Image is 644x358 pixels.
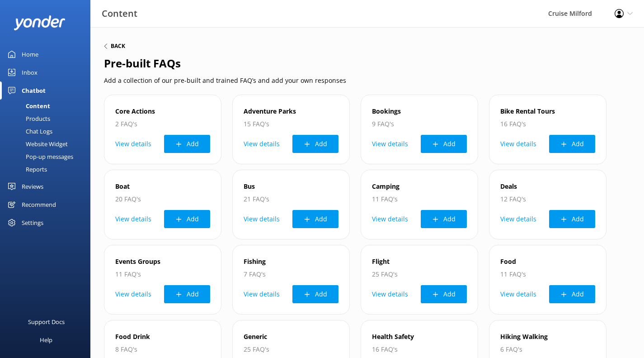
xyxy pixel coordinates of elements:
button: View details [244,210,280,228]
p: 20 FAQ's [115,194,210,205]
button: View details [244,285,280,303]
div: Website Widget [5,138,68,150]
button: View details [500,210,536,228]
p: 2 FAQ's [115,119,210,129]
p: Add a collection of our pre-built and trained FAQ’s and add your own responses [104,76,630,86]
button: View details [372,135,408,153]
p: Boat [115,181,210,192]
p: Bus [244,181,338,192]
div: Recommend [22,196,56,214]
a: Chat Logs [5,125,90,138]
div: Help [40,331,52,349]
button: Add [164,210,210,228]
div: Content [5,100,50,112]
p: Bookings [372,106,467,117]
button: Add [549,210,595,228]
p: Deals [500,181,595,192]
p: 16 FAQ's [500,119,595,129]
p: Food [500,256,595,267]
p: 11 FAQ's [500,269,595,280]
div: Home [22,45,38,63]
p: Bike Rental Tours [500,106,595,117]
p: Health Safety [372,331,467,342]
button: Add [164,135,210,153]
p: Camping [372,181,467,192]
img: yonder-white-logo.png [14,15,66,30]
div: Support Docs [28,313,65,331]
p: 7 FAQ's [244,269,338,280]
div: Settings [22,214,43,232]
p: 11 FAQ's [372,194,467,205]
button: View details [500,285,536,303]
button: Add [292,135,338,153]
button: View details [115,135,151,153]
p: 21 FAQ's [244,194,338,205]
button: View details [115,285,151,303]
p: Adventure Parks [244,106,338,117]
p: 16 FAQ's [372,344,467,355]
h6: Back [111,43,125,49]
div: Chatbot [22,81,46,100]
div: Products [5,112,50,125]
p: 8 FAQ's [115,344,210,355]
button: View details [500,135,536,153]
button: Add [421,135,467,153]
button: Back [104,43,125,49]
p: 11 FAQ's [115,269,210,280]
div: Pop-up messages [5,150,73,163]
button: Add [549,285,595,303]
p: Core Actions [115,106,210,117]
a: Reports [5,163,90,176]
button: Add [421,285,467,303]
a: Content [5,100,90,112]
button: View details [115,210,151,228]
div: Reviews [22,177,43,196]
p: 12 FAQ's [500,194,595,205]
p: 15 FAQ's [244,119,338,129]
p: 25 FAQ's [244,344,338,355]
div: Chat Logs [5,125,52,138]
button: Add [421,210,467,228]
p: 6 FAQ's [500,344,595,355]
div: Reports [5,163,47,176]
a: Products [5,112,90,125]
p: Generic [244,331,338,342]
button: View details [372,285,408,303]
h3: Content [102,6,137,21]
p: Hiking Walking [500,331,595,342]
p: Fishing [244,256,338,267]
button: Add [164,285,210,303]
div: Inbox [22,63,38,81]
button: Add [292,210,338,228]
p: 25 FAQ's [372,269,467,280]
a: Pop-up messages [5,150,90,163]
button: Add [292,285,338,303]
button: View details [372,210,408,228]
p: 9 FAQ's [372,119,467,129]
a: Website Widget [5,138,90,150]
p: Events Groups [115,256,210,267]
p: Food Drink [115,331,210,342]
h2: Pre-built FAQs [104,55,630,72]
button: Add [549,135,595,153]
p: Flight [372,256,467,267]
button: View details [244,135,280,153]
